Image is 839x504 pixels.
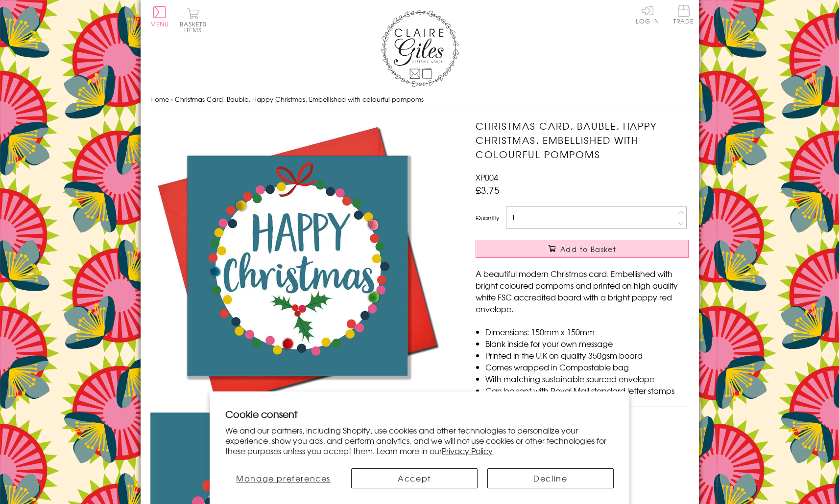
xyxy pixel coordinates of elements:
[476,213,499,222] label: Quantity
[560,244,616,254] span: Add to Basket
[485,338,689,349] li: Blank inside for your own message
[476,240,689,258] button: Add to Basket
[476,183,500,197] span: £3.75
[673,5,694,24] span: Trade
[184,20,207,34] span: 0 items
[476,119,689,161] h1: Christmas Card, Bauble, Happy Christmas, Embellished with colourful pompoms
[180,8,207,33] button: Basket0 items
[171,94,173,104] span: ›
[476,171,498,183] span: XP004
[150,94,169,104] a: Home
[485,385,689,396] li: Can be sent with Royal Mail standard letter stamps
[225,407,614,421] h2: Cookie consent
[236,472,331,484] span: Manage preferences
[150,6,169,27] button: Menu
[673,5,694,26] a: Trade
[442,445,493,457] a: Privacy Policy
[485,373,689,385] li: With matching sustainable sourced envelope
[225,468,341,488] button: Manage preferences
[225,425,614,456] p: We and our partners, including Shopify, use cookies and other technologies to personalize your ex...
[150,119,444,412] img: Christmas Card, Bauble, Happy Christmas, Embellished with colourful pompoms
[381,10,459,87] img: Claire Giles Greetings Cards
[487,468,614,488] button: Decline
[485,349,689,361] li: Printed in the U.K on quality 350gsm board
[150,20,169,28] span: Menu
[175,94,424,104] span: Christmas Card, Bauble, Happy Christmas, Embellished with colourful pompoms
[485,326,689,338] li: Dimensions: 150mm x 150mm
[476,268,689,315] p: A beautiful modern Christmas card. Embellished with bright coloured pompoms and printed on high q...
[485,361,689,373] li: Comes wrapped in Compostable bag
[351,468,478,488] button: Accept
[150,90,689,110] nav: breadcrumbs
[636,5,659,24] a: Log In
